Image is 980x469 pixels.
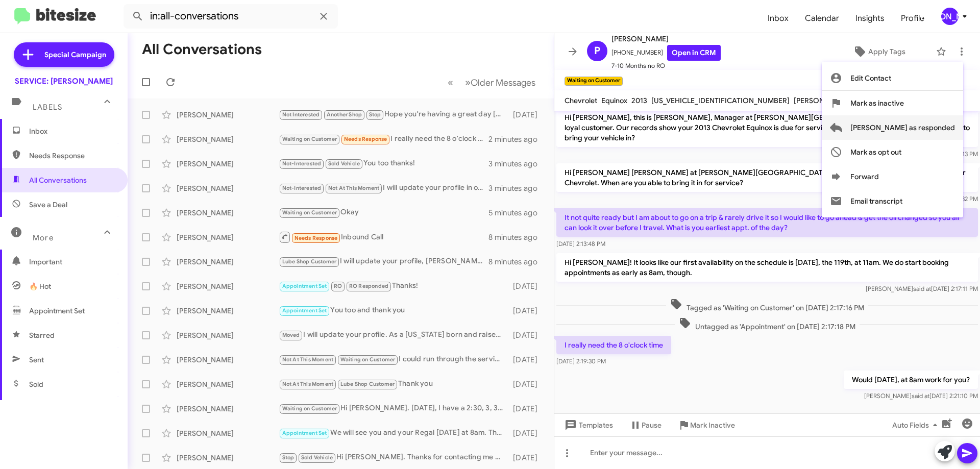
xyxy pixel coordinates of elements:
span: [PERSON_NAME] as responded [850,115,955,140]
span: Mark as inactive [850,91,904,115]
button: Email transcript [822,189,963,213]
span: Mark as opt out [850,140,901,164]
button: Forward [822,164,963,189]
span: Edit Contact [850,66,891,90]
